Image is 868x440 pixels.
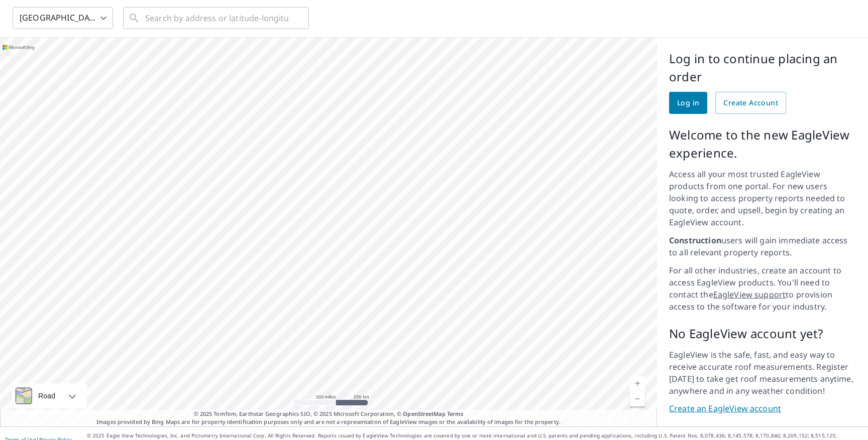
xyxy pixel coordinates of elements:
strong: Construction [669,235,721,246]
a: Current Level 5, Zoom Out [630,391,645,406]
p: No EagleView account yet? [669,325,856,343]
p: Access all your most trusted EagleView products from one portal. For new users looking to access ... [669,168,856,228]
span: Log in [677,97,699,109]
div: Road [35,383,58,408]
input: Search by address or latitude-longitude [145,4,288,32]
a: OpenStreetMap [403,410,445,417]
p: Welcome to the new EagleView experience. [669,126,856,162]
p: Log in to continue placing an order [669,50,856,86]
div: [GEOGRAPHIC_DATA] [13,4,113,32]
a: Create an EagleView account [669,403,856,414]
span: Create Account [723,97,778,109]
a: Current Level 5, Zoom In [630,376,645,391]
p: EagleView is the safe, fast, and easy way to receive accurate roof measurements. Register [DATE] ... [669,349,856,397]
p: For all other industries, create an account to access EagleView products. You'll need to contact ... [669,264,856,313]
span: © 2025 TomTom, Earthstar Geographics SIO, © 2025 Microsoft Corporation, © [194,410,464,418]
p: users will gain immediate access to all relevant property reports. [669,234,856,258]
div: Road [12,383,87,408]
a: Log in [669,92,707,114]
a: Terms [447,410,464,417]
a: EagleView support [713,289,786,300]
a: Create Account [715,92,786,114]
